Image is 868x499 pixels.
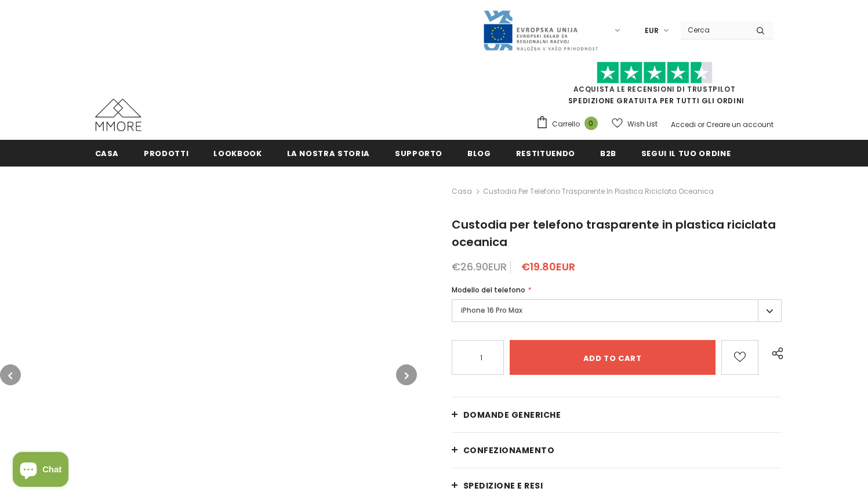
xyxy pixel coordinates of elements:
a: Casa [452,185,472,198]
span: B2B [600,148,616,159]
span: €26.90EUR [452,259,507,274]
a: Prodotti [144,140,188,166]
span: Restituendo [516,148,575,159]
label: iPhone 16 Pro Max [452,299,782,322]
span: or [698,120,704,129]
a: Javni Razpis [482,25,598,35]
inbox-online-store-chat: Shopify online store chat [9,452,72,490]
span: Modello del telefono [452,285,525,295]
span: Custodia per telefono trasparente in plastica riciclata oceanica [483,185,714,198]
span: EUR [645,25,659,37]
a: B2B [600,140,616,166]
a: Domande generiche [452,397,782,432]
a: Creare un account [706,120,773,129]
input: Search Site [681,21,747,38]
a: La nostra storia [287,140,370,166]
a: Restituendo [516,140,575,166]
a: supporto [395,140,442,166]
span: Domande generiche [463,409,561,421]
input: Add to cart [510,340,716,375]
img: Casi MMORE [95,99,141,131]
span: Casa [95,148,119,159]
span: Carrello [552,118,580,130]
span: Custodia per telefono trasparente in plastica riciclata oceanica [452,216,776,250]
a: Segui il tuo ordine [641,140,731,166]
span: €19.80EUR [521,259,575,274]
a: Carrello 0 [536,115,604,133]
span: La nostra storia [287,148,370,159]
a: Casa [95,140,119,166]
span: 0 [584,117,598,130]
img: Fidati di Pilot Stars [597,62,713,84]
span: Prodotti [144,148,188,159]
span: Spedizione e resi [463,480,543,491]
a: Lookbook [213,140,262,166]
a: Wish List [612,114,658,134]
span: supporto [395,148,442,159]
span: Lookbook [213,148,262,159]
a: Accedi [671,120,696,129]
a: Blog [467,140,491,166]
span: SPEDIZIONE GRATUITA PER TUTTI GLI ORDINI [536,67,773,106]
span: CONFEZIONAMENTO [463,444,555,456]
a: CONFEZIONAMENTO [452,433,782,468]
a: Acquista le recensioni di TrustPilot [573,84,736,94]
img: Javni Razpis [482,9,598,52]
span: Blog [467,148,491,159]
span: Segui il tuo ordine [641,148,731,159]
span: Wish List [627,118,658,130]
